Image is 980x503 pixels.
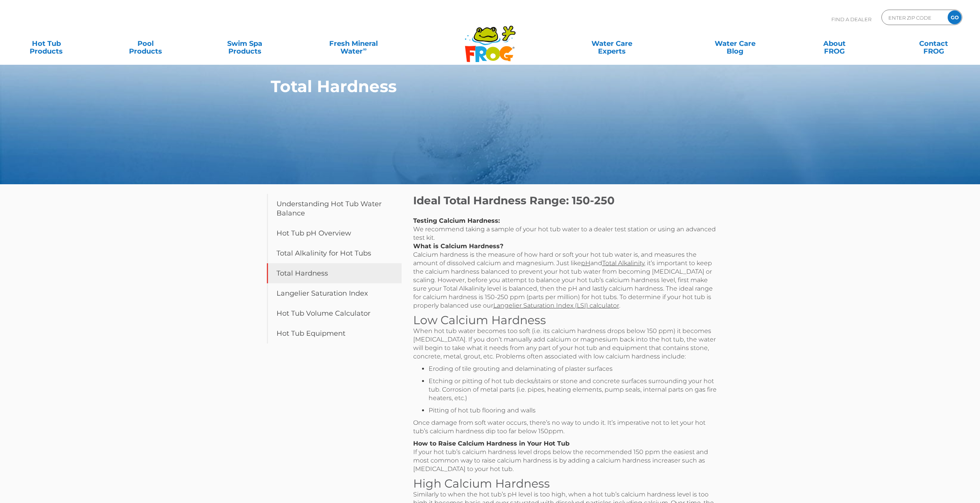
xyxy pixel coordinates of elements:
strong: How to Raise Calcium Hardness in Your Hot Tub [413,440,570,447]
a: Hot Tub Equipment [267,323,402,343]
li: Eroding of tile grouting and delaminating of plaster surfaces [429,365,721,373]
p: Once damage from soft water occurs, there’s no way to undo it. It’s imperative not to let your ho... [413,419,721,436]
strong: Testing Calcium Hardness: [413,217,500,224]
h3: Low Calcium Hardness [413,314,721,327]
a: AboutFROG [796,36,873,51]
a: PoolProducts [107,36,184,51]
p: We recommend taking a sample of your hot tub water to a dealer test station or using an advanced ... [413,217,721,310]
li: Pitting of hot tub flooring and walls [429,406,721,415]
h1: Total Hardness [271,77,675,96]
a: Water CareBlog [697,36,774,51]
a: Hot Tub Volume Calculator [267,303,402,323]
h3: High Calcium Hardness [413,477,721,490]
sup: ∞ [363,46,367,52]
a: Water CareExperts [549,36,675,51]
h2: Ideal Total Hardness Range: 150-250 [413,194,721,207]
p: Find A Dealer [831,10,871,29]
a: Langelier Saturation Index (LSI) calculator [493,302,619,309]
strong: What is Calcium Hardness? [413,242,503,250]
li: Etching or pitting of hot tub decks/stairs or stone and concrete surfaces surrounding your hot tu... [429,377,721,402]
input: GO [948,10,962,24]
a: Fresh MineralWater∞ [305,36,402,51]
img: Frog Products Logo [461,15,520,62]
a: Understanding Hot Tub Water Balance [267,194,402,223]
a: ContactFROG [895,36,972,51]
a: Total Alkalinity [602,259,644,267]
a: Swim SpaProducts [206,36,283,51]
a: Langelier Saturation Index [267,283,402,303]
a: pH [581,259,590,267]
a: Total Alkalinity for Hot Tubs [267,243,402,263]
p: When hot tub water becomes too soft (i.e. its calcium hardness drops below 150 ppm) it becomes [M... [413,327,721,361]
a: Hot Tub pH Overview [267,223,402,243]
p: If your hot tub’s calcium hardness level drops below the recommended 150 ppm the easiest and most... [413,439,721,473]
a: Total Hardness [267,263,402,283]
a: Hot TubProducts [8,36,85,51]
